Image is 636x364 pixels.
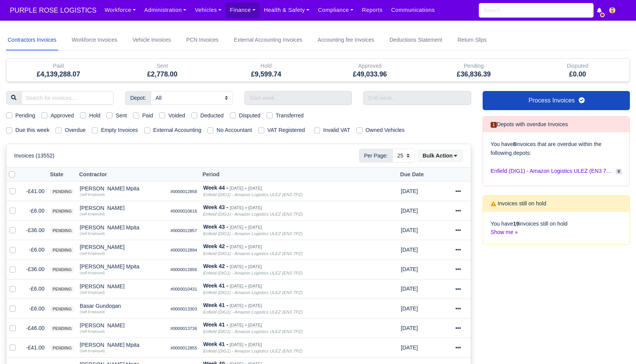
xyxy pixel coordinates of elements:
[513,141,516,147] strong: 8
[230,205,262,210] small: [DATE] » [DATE]
[244,91,352,105] input: Start week...
[6,3,100,18] span: PURPLE ROSE LOGISTICS
[220,62,312,70] div: Hold
[50,247,73,253] span: pending
[50,306,73,312] span: pending
[80,232,105,236] small: (Self-Employed)
[80,252,105,255] small: (Self-Employed)
[22,299,47,318] td: -£6.00
[80,323,164,328] div: [PERSON_NAME]
[12,70,105,78] h5: £4,139,288.07
[203,329,303,334] i: Enfield (DIG1) - Amazon Logistics ULEZ (EN3 7PZ)
[12,62,105,70] div: Paid
[428,70,520,78] h5: £36,836.39
[80,193,105,197] small: (Self-Employed)
[131,30,172,50] a: Vehicle Invoices
[22,221,47,240] td: -£36.00
[80,303,164,309] div: Basar Gundogan
[230,186,262,191] small: [DATE] » [DATE]
[15,126,49,135] label: Due this week
[401,188,418,194] span: 1 month from now
[479,3,594,18] input: Search...
[616,169,622,174] span: 8
[80,264,164,269] div: [PERSON_NAME] Mpita
[358,3,387,18] a: Reports
[50,326,73,331] span: pending
[203,271,303,275] i: Enfield (DIG1) - Amazon Logistics ULEZ (EN3 7PZ)
[401,266,418,272] span: 1 month from now
[422,58,526,81] div: Pending
[140,3,190,18] a: Administration
[214,58,318,81] div: Hold
[203,231,303,236] i: Enfield (DIG1) - Amazon Logistics ULEZ (EN3 7PZ)
[80,310,105,314] small: (Self-Employed)
[513,221,519,227] strong: 19
[491,200,547,207] h6: Invoices still on hold
[80,284,164,289] div: [PERSON_NAME]
[230,225,262,230] small: [DATE] » [DATE]
[203,341,228,347] strong: Week 41 -
[22,240,47,260] td: -£6.00
[324,62,416,70] div: Approved
[526,58,630,81] div: Disputed
[14,153,54,159] h6: Invoices (13552)
[50,345,73,351] span: pending
[77,167,168,182] th: Contractor
[203,251,303,256] i: Enfield (DIG1) - Amazon Logistics ULEZ (EN3 7PZ)
[203,349,303,353] i: Enfield (DIG1) - Amazon Logistics ULEZ (EN3 7PZ)
[171,326,197,331] small: #0000013736
[200,111,224,120] label: Deducted
[388,30,444,50] a: Deductions Statement
[203,192,303,197] i: Enfield (DIG1) - Amazon Logistics ULEZ (EN3 7PZ)
[100,3,140,18] a: Workforce
[483,212,629,245] div: You have invoices still on hold
[203,283,228,289] strong: Week 41 -
[171,287,197,291] small: #0000010431
[22,279,47,299] td: -£6.00
[203,263,228,269] strong: Week 42 -
[80,225,164,230] div: [PERSON_NAME] Mpita
[200,167,398,182] th: Period
[168,111,185,120] label: Voided
[22,260,47,279] td: -£36.00
[491,229,518,235] a: Show me »
[401,305,418,312] span: 1 month from now
[366,126,405,135] label: Owned Vehicles
[80,291,105,294] small: (Self-Employed)
[22,338,47,357] td: -£41.00
[418,149,463,162] button: Bulk Action
[276,111,304,120] label: Transferred
[203,185,228,191] strong: Week 44 -
[185,30,220,50] a: PCN Invoices
[230,303,262,308] small: [DATE] » [DATE]
[359,149,393,162] span: Per Page:
[171,189,197,194] small: #0000012858
[80,212,105,216] small: (Self-Employed)
[216,126,252,135] label: No Accountant
[22,318,47,338] td: -£46.00
[491,140,622,158] p: You have invoices that are overdue within the following depots:
[101,126,138,135] label: Empty Invoices
[316,30,376,50] a: Accounting fee Invoices
[401,208,418,214] span: 1 month from now
[50,111,74,120] label: Approved
[80,342,164,348] div: [PERSON_NAME] Mpita
[80,186,164,191] div: [PERSON_NAME] Mpita
[401,247,418,253] span: 1 month from now
[428,62,520,70] div: Pending
[89,111,100,120] label: Hold
[22,182,47,201] td: -£41.00
[401,344,418,351] span: 1 month from now
[230,244,262,249] small: [DATE] » [DATE]
[398,167,443,182] th: Due Date
[153,126,202,135] label: External Accounting
[171,248,197,252] small: #0000012894
[203,224,228,230] strong: Week 43 -
[203,310,303,314] i: Enfield (DIG1) - Amazon Logistics ULEZ (EN3 7PZ)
